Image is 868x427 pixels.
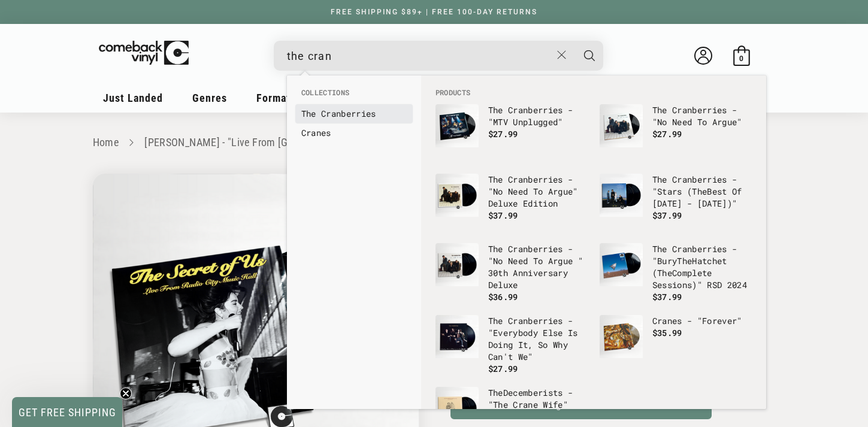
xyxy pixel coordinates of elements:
[652,210,682,221] span: $37.99
[600,104,752,162] a: The Cranberries - "No Need To Argue" The Cranberries - "No Need To Argue" $27.99
[594,237,758,309] li: products: The Cranberries - "Bury The Hatchet (The Complete Sessions)" RSD 2024
[652,104,667,116] b: The
[594,98,758,168] li: products: The Cranberries - "No Need To Argue"
[435,315,479,358] img: The Cranberries - "Everybody Else Is Doing It, So Why Can't We"
[551,42,573,68] button: Close
[488,387,503,398] b: The
[600,174,752,231] a: The Cranberries - "Stars (The Best Of 1992 - 2002)" The Cranberries - "Stars (TheBest Of [DATE] -...
[600,315,643,358] img: Cranes - "Forever"
[488,104,588,128] p: berries - "MTV Unplugged"
[677,255,692,267] b: The
[274,41,603,71] div: Search
[321,108,341,119] b: Cran
[488,315,503,326] b: The
[594,168,758,237] li: products: The Cranberries - "Stars (The Best Of 1992 - 2002)"
[430,168,594,237] li: products: The Cranberries - "No Need To Argue" Deluxe Edition
[508,104,528,116] b: Cran
[488,243,588,291] p: berries - "No Need To Argue " 30th Anniversary Deluxe
[652,291,682,302] span: $37.99
[430,309,594,381] li: products: The Cranberries - "Everybody Else Is Doing It, So Why Can't We"
[600,243,643,286] img: The Cranberries - "Bury The Hatchet (The Complete Sessions)" RSD 2024
[319,8,549,16] a: FREE SHIPPING $89+ | FREE 100-DAY RETURNS
[508,315,528,326] b: Cran
[488,128,518,140] span: $27.99
[652,128,682,140] span: $27.99
[430,87,758,98] li: Products
[435,174,479,217] img: The Cranberries - "No Need To Argue" Deluxe Edition
[488,315,588,363] p: berries - "Everybody Else Is Doing It, So Why Can't We"
[488,387,588,411] p: Decemberists - " e Wife"
[295,87,413,104] li: Collections
[287,75,421,149] div: Collections
[652,327,682,338] span: $35.99
[574,41,604,71] button: Search
[435,104,479,147] img: The Cranberries - "MTV Unplugged"
[435,174,588,231] a: The Cranberries - "No Need To Argue" Deluxe Edition The Cranberries - "No Need To Argue" Deluxe E...
[295,123,413,143] li: collections: Cranes
[672,174,692,185] b: Cran
[493,399,508,410] b: The
[93,134,776,152] nav: breadcrumbs
[600,104,643,147] img: The Cranberries - "No Need To Argue"
[295,104,413,123] li: collections: The Cranberries
[488,174,588,210] p: berries - "No Need To Argue" Deluxe Edition
[287,44,551,68] input: When autocomplete results are available use up and down arrows to review and enter to select
[513,399,533,410] b: Cran
[652,315,672,326] b: Cran
[652,243,667,255] b: The
[144,136,422,149] a: [PERSON_NAME] - "Live From [GEOGRAPHIC_DATA]" RSD 2025
[652,315,752,327] p: es - "Forever"
[93,136,119,149] a: Home
[488,243,503,255] b: The
[600,243,752,303] a: The Cranberries - "Bury The Hatchet (The Complete Sessions)" RSD 2024 The Cranberries - "BuryTheH...
[301,108,407,120] a: The Cranberries
[594,309,758,378] li: products: Cranes - "Forever"
[435,243,479,286] img: The Cranberries - "No Need To Argue " 30th Anniversary Deluxe
[488,210,518,221] span: $37.99
[421,75,766,409] div: Products
[600,174,643,217] img: The Cranberries - "Stars (The Best Of 1992 - 2002)"
[692,186,707,197] b: The
[435,243,588,303] a: The Cranberries - "No Need To Argue " 30th Anniversary Deluxe The Cranberries - "No Need To Argue...
[657,267,672,278] b: The
[672,104,692,116] b: Cran
[12,397,122,427] div: GET FREE SHIPPINGClose teaser
[103,92,163,104] span: Just Landed
[430,237,594,309] li: products: The Cranberries - "No Need To Argue " 30th Anniversary Deluxe
[488,174,503,185] b: The
[301,127,407,139] a: Cranes
[652,174,667,185] b: The
[435,104,588,162] a: The Cranberries - "MTV Unplugged" The Cranberries - "MTV Unplugged" $27.99
[508,243,528,255] b: Cran
[256,92,296,104] span: Formats
[652,104,752,128] p: berries - "No Need To Argue"
[120,387,132,399] button: Close teaser
[488,363,518,374] span: $27.99
[301,127,321,138] b: Cran
[652,174,752,210] p: berries - "Stars ( Best Of [DATE] - [DATE])"
[488,104,503,116] b: The
[672,243,692,255] b: Cran
[600,315,752,373] a: Cranes - "Forever" Cranes - "Forever" $35.99
[192,92,227,104] span: Genres
[739,54,743,63] span: 0
[652,243,752,291] p: berries - "Bury Hatchet ( Complete Sessions)" RSD 2024
[301,108,316,119] b: The
[508,174,528,185] b: Cran
[488,291,518,302] span: $36.99
[19,406,116,419] span: GET FREE SHIPPING
[430,98,594,168] li: products: The Cranberries - "MTV Unplugged"
[435,315,588,375] a: The Cranberries - "Everybody Else Is Doing It, So Why Can't We" The Cranberries - "Everybody Else...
